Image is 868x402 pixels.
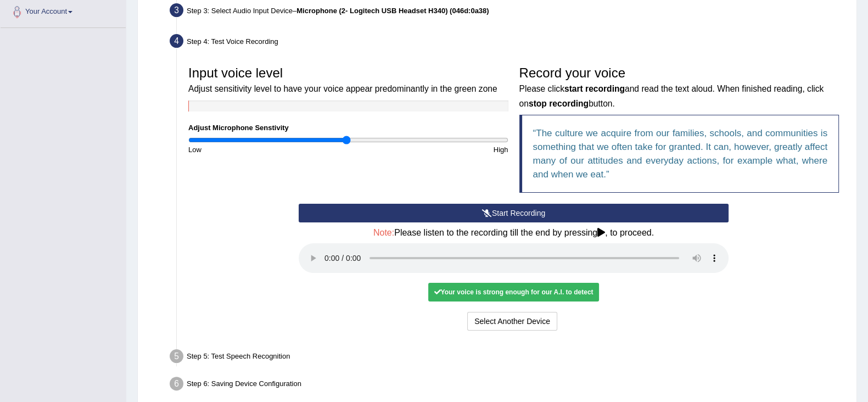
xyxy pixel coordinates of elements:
[348,144,513,155] div: High
[299,204,729,222] button: Start Recording
[183,144,348,155] div: Low
[165,31,852,55] div: Step 4: Test Voice Recording
[188,84,497,93] small: Adjust sensitivity level to have your voice appear predominantly in the green zone
[373,228,394,237] span: Note:
[296,7,489,15] b: Microphone (2- Logitech USB Headset H340) (046d:0a38)
[165,373,852,398] div: Step 6: Saving Device Configuration
[188,66,508,95] h3: Input voice level
[529,99,589,108] b: stop recording
[165,346,852,370] div: Step 5: Test Speech Recognition
[293,7,489,15] span: –
[533,128,828,180] q: The culture we acquire from our families, schools, and communities is something that we often tak...
[564,84,625,93] b: start recording
[299,228,729,238] h4: Please listen to the recording till the end by pressing , to proceed.
[188,122,289,133] label: Adjust Microphone Senstivity
[519,66,839,109] h3: Record your voice
[428,283,598,302] div: Your voice is strong enough for our A.I. to detect
[467,312,557,331] button: Select Another Device
[519,84,824,108] small: Please click and read the text aloud. When finished reading, click on button.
